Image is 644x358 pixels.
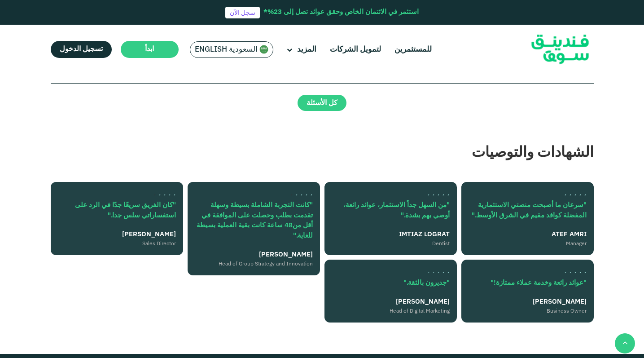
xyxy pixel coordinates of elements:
a: لتمويل الشركات [328,42,383,57]
div: Head of Group Strategy and Innovation [195,260,313,268]
div: [PERSON_NAME] [469,297,587,307]
span: "جديرون بالثقة." [403,280,450,286]
span: تسجيل الدخول [60,46,103,53]
span: "عوائد رائعة وخدمة عملاء ممتازة!" [491,280,587,286]
a: تسجيل الدخول [51,41,112,58]
img: Logo [516,27,604,72]
span: الشهادات والتوصيات [472,146,594,160]
span: ابدأ [145,46,154,53]
a: كل الأسئلة [298,95,346,111]
span: "كان الفريق سريعًا جدًا في الرد على استفساراتي سلس جدا." [75,202,176,219]
div: Head of Digital Marketing [332,307,450,315]
div: استثمر في الائتمان الخاص وحقق عوائد تصل إلى 23%* [263,7,419,18]
span: "سرعان ما أصبحت منصتي الاستثمارية المفضلة كوافد مقيم في الشرق الأوسط." [472,202,587,219]
span: "كانت التجربة الشاملة بسيطة وسهلة تقدمت بطلب وحصلت على الموافقة في أقل من48 ساعة كانت بقية العملي... [197,202,313,239]
span: المزيد [297,46,316,53]
button: back [615,333,635,354]
span: السعودية English [195,44,258,55]
div: Manager [469,240,587,248]
div: [PERSON_NAME] [58,230,176,240]
span: "من السهل جداً الاستثمار، عوائد رائعة، أوصي بهم بشدة." [343,202,450,219]
div: Business Owner [469,307,587,315]
div: [PERSON_NAME] [332,297,450,307]
a: للمستثمرين [392,42,434,57]
div: Atef Amri [469,230,587,240]
div: Imtiaz Lograt [332,230,450,240]
div: Sales Director [58,240,176,248]
div: [PERSON_NAME] [195,250,313,260]
a: سجل الآن [225,7,260,18]
img: SA Flag [259,45,268,54]
div: Dentist [332,240,450,248]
